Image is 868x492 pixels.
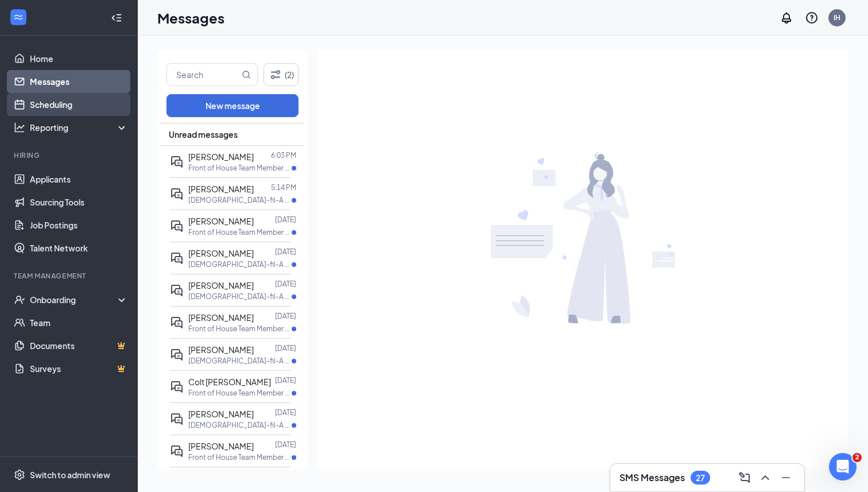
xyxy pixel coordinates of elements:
[275,343,296,353] p: [DATE]
[166,94,299,117] button: New message
[13,11,24,23] svg: WorkstreamLogo
[30,237,128,259] a: Talent Network
[275,408,296,417] p: [DATE]
[30,168,128,191] a: Applicants
[275,375,296,385] p: [DATE]
[188,163,292,173] p: Front of House Team Member PM at [GEOGRAPHIC_DATA]
[170,316,184,330] svg: ActiveDoubleChat
[275,440,296,450] p: [DATE]
[30,334,128,357] a: DocumentsCrown
[14,469,25,481] svg: Settings
[30,47,128,70] a: Home
[780,11,793,25] svg: Notifications
[30,294,118,305] div: Onboarding
[188,227,292,237] p: Front of House Team Member Daytime at [GEOGRAPHIC_DATA]
[779,471,793,485] svg: Minimize
[188,324,292,334] p: Front of House Team Member PM at [GEOGRAPHIC_DATA]
[619,471,685,484] h3: SMS Messages
[188,248,254,258] span: [PERSON_NAME]
[188,259,292,269] p: [DEMOGRAPHIC_DATA]-fil-A Kitchen Team Member at [GEOGRAPHIC_DATA]
[170,348,184,362] svg: ActiveDoubleChat
[170,187,184,201] svg: ActiveDoubleChat
[805,11,819,25] svg: QuestionInfo
[275,215,296,224] p: [DATE]
[188,441,254,451] span: [PERSON_NAME]
[170,444,184,458] svg: ActiveDoubleChat
[170,219,184,233] svg: ActiveDoubleChat
[170,380,184,394] svg: ActiveDoubleChat
[188,344,254,355] span: [PERSON_NAME]
[14,294,25,305] svg: UserCheck
[14,271,126,281] div: Team Management
[758,471,772,485] svg: ChevronUp
[188,409,254,419] span: [PERSON_NAME]
[30,93,128,116] a: Scheduling
[170,155,184,169] svg: ActiveDoubleChat
[696,473,705,483] div: 27
[242,70,251,79] svg: MagnifyingGlass
[30,122,129,133] div: Reporting
[188,216,254,226] span: [PERSON_NAME]
[188,420,292,430] p: [DEMOGRAPHIC_DATA]-fil-A Kitchen Team Member at [GEOGRAPHIC_DATA]
[271,150,296,160] p: 6:03 PM
[852,453,862,462] span: 2
[170,284,184,297] svg: ActiveDoubleChat
[275,311,296,321] p: [DATE]
[30,357,128,380] a: SurveysCrown
[170,412,184,426] svg: ActiveDoubleChat
[170,251,184,265] svg: ActiveDoubleChat
[30,70,128,93] a: Messages
[271,183,296,192] p: 5:14 PM
[14,150,126,160] div: Hiring
[188,356,292,366] p: [DEMOGRAPHIC_DATA]-fil-A Kitchen Team Member at [GEOGRAPHIC_DATA]
[275,279,296,289] p: [DATE]
[30,191,128,214] a: Sourcing Tools
[188,388,292,398] p: Front of House Team Member PM at [GEOGRAPHIC_DATA]
[188,184,254,194] span: [PERSON_NAME]
[269,68,282,82] svg: Filter
[188,377,271,387] span: Colt [PERSON_NAME]
[188,292,292,301] p: [DEMOGRAPHIC_DATA]-fil-A Kitchen Team Member at [GEOGRAPHIC_DATA]
[30,214,128,237] a: Job Postings
[157,8,224,28] h1: Messages
[777,468,795,487] button: Minimize
[14,122,25,133] svg: Analysis
[756,468,774,487] button: ChevronUp
[188,280,254,290] span: [PERSON_NAME]
[738,471,751,485] svg: ComposeMessage
[834,13,840,22] div: IH
[30,311,128,334] a: Team
[188,152,254,162] span: [PERSON_NAME]
[735,468,754,487] button: ComposeMessage
[169,129,238,140] span: Unread messages
[263,63,299,86] button: Filter (2)
[167,64,239,86] input: Search
[188,312,254,323] span: [PERSON_NAME]
[188,195,292,205] p: [DEMOGRAPHIC_DATA]-fil-A Kitchen Team Member at [GEOGRAPHIC_DATA]
[30,469,110,481] div: Switch to admin view
[829,453,857,481] iframe: Intercom live chat
[188,452,292,462] p: Front of House Team Member PM at [GEOGRAPHIC_DATA]
[275,247,296,257] p: [DATE]
[111,12,122,24] svg: Collapse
